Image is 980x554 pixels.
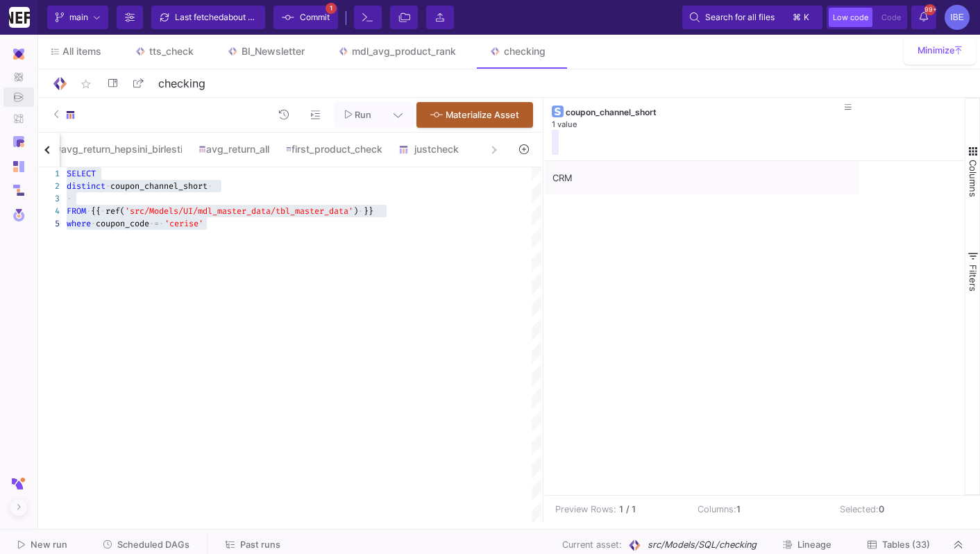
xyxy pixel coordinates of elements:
span: coupon_channel_short [110,181,208,192]
div: 2 [35,180,60,192]
button: Code [877,8,905,27]
img: Navigation icon [13,185,24,196]
div: 5 [35,217,60,230]
span: ref( [105,205,125,217]
img: y42-short-logo.svg [12,468,26,499]
span: distinct [67,181,105,192]
img: SQL-Model type child icon [198,145,206,153]
div: Last fetched [175,7,258,28]
img: Tab icon [489,46,501,58]
img: SQL-Model type child icon [286,146,292,152]
button: Materialize Asset [416,102,533,128]
span: ⌘ [793,9,801,26]
span: Filters [968,265,979,292]
button: main [47,6,108,29]
span: Lineage [797,539,831,550]
span: 'src/Models/UI/mdl_master_data/tbl_master_data' [125,205,353,217]
img: Navigation icon [13,136,24,147]
button: Search for all files⌘k [682,6,822,29]
img: Tab icon [338,46,350,58]
div: mdl_avg_product_rank [352,46,456,57]
span: · [67,192,71,205]
div: Navigation icon [3,65,34,129]
div: spendcheck [482,144,548,155]
span: ) [353,205,358,217]
mat-icon: star_border [78,76,94,92]
img: SQL Model [627,538,642,553]
img: Logo [51,75,69,92]
span: Columns [968,160,979,197]
span: about 2 hours ago [223,12,293,22]
span: Tables (33) [882,539,930,550]
b: 0 [879,504,884,514]
div: Preview Rows: [555,503,616,516]
div: first_product_check [286,144,382,155]
span: · [91,217,96,230]
span: Code [881,12,901,22]
span: Scheduled DAGs [117,539,189,550]
a: Navigation icon [3,108,34,128]
span: {{ [91,205,101,217]
img: Tab icon [135,46,146,58]
div: tts_check [149,46,194,57]
td: Selected: [829,496,972,523]
textarea: Editor content;Press Alt+F1 for Accessibility Options. [207,217,208,230]
span: where [67,218,91,229]
span: Current asset: [562,538,622,551]
button: Commit [273,6,338,29]
img: Navigation icon [13,161,24,172]
img: Navigation icon [13,209,25,221]
span: New run [31,539,67,550]
div: 1 [35,167,60,180]
span: · [86,205,91,217]
span: Past runs [240,539,280,550]
span: coupon_code [96,218,149,229]
span: · [105,180,110,192]
span: Search for all files [705,7,775,28]
button: SQL-Model type child icon [43,102,92,128]
span: 99+ [924,4,936,15]
img: SQL-Model type child icon [482,144,491,154]
div: avg_return_hepsini_birlestir [56,144,182,155]
a: Navigation icon [3,156,34,178]
span: = [154,218,159,229]
span: Run [355,110,371,120]
button: 99+ [911,6,936,29]
span: FROM [67,205,86,217]
div: 3 [35,192,60,205]
span: SELECT [67,168,96,179]
img: SQL-Model type child icon [65,110,76,120]
img: Navigation icon [13,72,24,83]
a: Navigation icon [3,204,34,226]
span: · [159,217,164,230]
div: BI_Newsletter [242,46,305,57]
img: SQL-Model type child icon [398,144,409,155]
span: · [358,205,363,217]
span: · [101,205,105,217]
button: Low code [829,8,872,27]
button: Last fetchedabout 2 hours ago [151,6,265,29]
div: 1 value [552,119,852,130]
div: checking [504,46,546,57]
span: }} [364,205,373,217]
img: Tab icon [227,46,239,58]
div: coupon_channel_short [566,107,845,117]
span: · [149,217,154,230]
span: src/Models/SQL/checking [648,538,757,551]
span: · [208,180,212,192]
button: IBE [940,5,970,30]
span: Low code [833,12,868,22]
span: 'cerise' [164,218,203,229]
td: Columns: [687,496,829,523]
span: k [804,9,809,26]
button: ⌘k [788,9,815,26]
span: Commit [300,7,330,28]
div: justcheck [398,144,465,155]
img: Navigation icon [13,49,24,60]
span: Materialize Asset [446,110,519,120]
div: avg_return_all [198,144,269,155]
div: IBE [945,5,970,30]
img: Navigation icon [13,92,24,103]
span: All items [62,46,101,57]
img: Navigation icon [13,113,24,124]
